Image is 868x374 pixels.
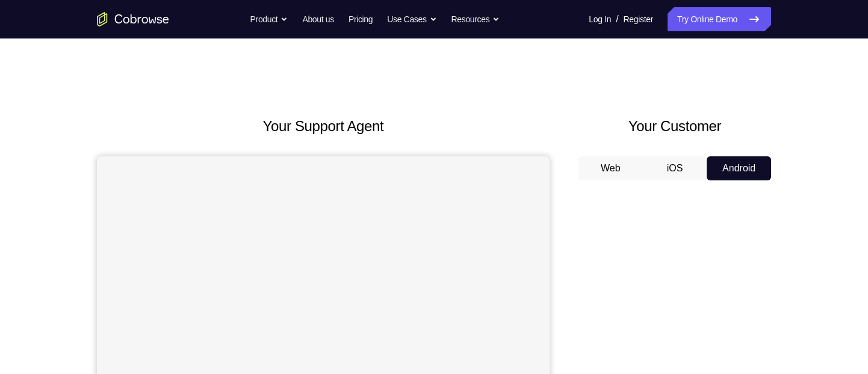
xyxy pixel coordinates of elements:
[349,7,373,31] a: Pricing
[589,7,611,31] a: Log In
[643,156,707,180] button: iOS
[302,7,333,31] a: About us
[668,7,771,31] a: Try Online Demo
[578,156,643,180] button: Web
[616,12,618,26] span: /
[387,7,436,31] button: Use Cases
[451,7,500,31] button: Resources
[97,12,169,26] a: Go to the home page
[578,115,771,137] h2: Your Customer
[707,156,771,180] button: Android
[624,7,653,31] a: Register
[97,115,550,137] h2: Your Support Agent
[250,7,288,31] button: Product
